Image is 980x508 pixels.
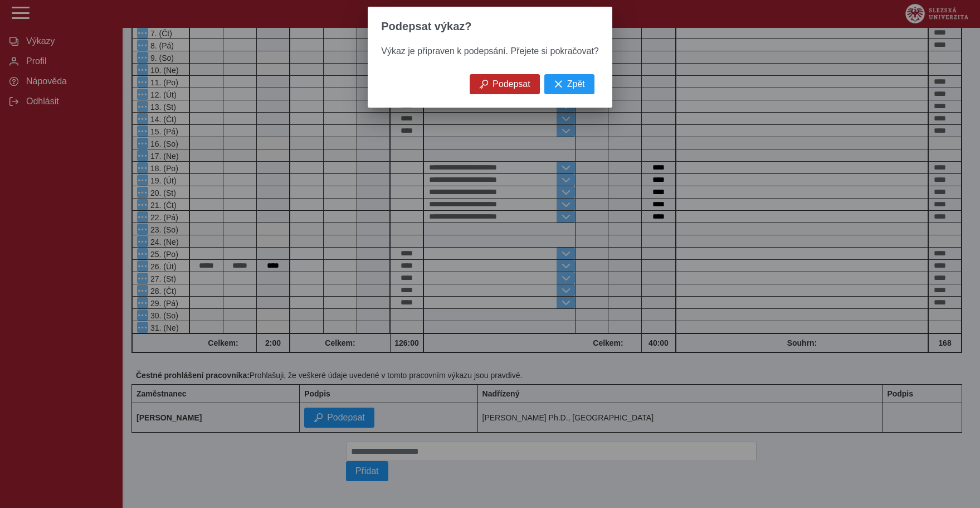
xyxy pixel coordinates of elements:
[470,74,540,94] button: Podepsat
[381,46,598,56] span: Výkaz je připraven k podepsání. Přejete si pokračovat?
[381,20,471,33] span: Podepsat výkaz?
[493,79,530,89] span: Podepsat
[567,79,585,89] span: Zpět
[544,74,594,94] button: Zpět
